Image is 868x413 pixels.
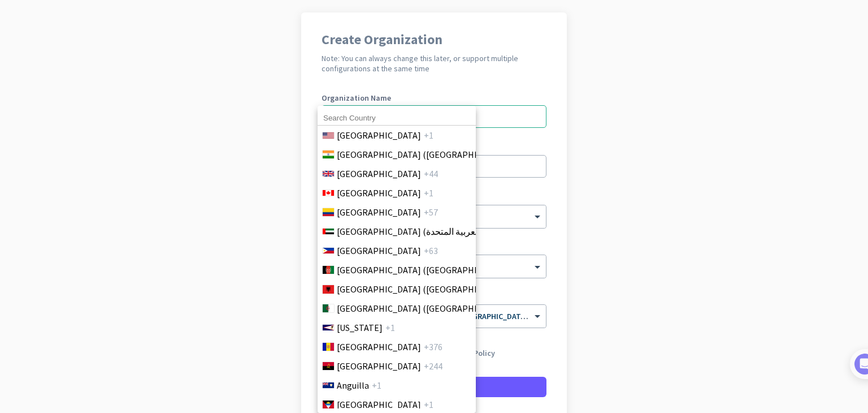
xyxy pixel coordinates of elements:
[337,205,421,219] span: [GEOGRAPHIC_DATA]
[337,321,383,334] span: [US_STATE]
[337,302,513,315] span: [GEOGRAPHIC_DATA] (‫[GEOGRAPHIC_DATA]‬‎)
[337,225,515,238] span: [GEOGRAPHIC_DATA] (‫الإمارات العربية المتحدة‬‎)
[372,378,381,392] span: +1
[337,128,421,142] span: [GEOGRAPHIC_DATA]
[424,359,442,373] span: +244
[424,205,438,219] span: +57
[424,186,433,200] span: +1
[337,378,369,392] span: Anguilla
[337,263,513,277] span: [GEOGRAPHIC_DATA] (‫[GEOGRAPHIC_DATA]‬‎)
[424,340,442,354] span: +376
[337,359,421,373] span: [GEOGRAPHIC_DATA]
[337,167,421,180] span: [GEOGRAPHIC_DATA]
[337,282,513,296] span: [GEOGRAPHIC_DATA] ([GEOGRAPHIC_DATA])
[424,398,433,411] span: +1
[337,148,513,161] span: [GEOGRAPHIC_DATA] ([GEOGRAPHIC_DATA])
[337,398,421,411] span: [GEOGRAPHIC_DATA]
[337,340,421,354] span: [GEOGRAPHIC_DATA]
[337,244,421,257] span: [GEOGRAPHIC_DATA]
[337,186,421,200] span: [GEOGRAPHIC_DATA]
[385,321,395,334] span: +1
[424,244,438,257] span: +63
[424,167,438,180] span: +44
[424,128,433,142] span: +1
[318,111,476,126] input: Search Country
